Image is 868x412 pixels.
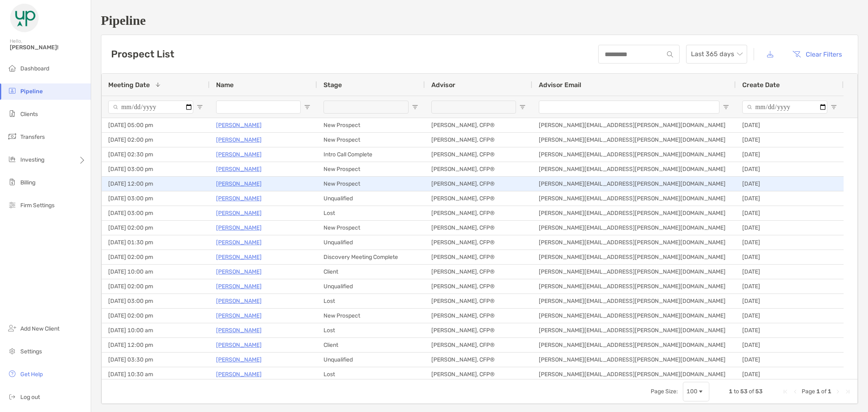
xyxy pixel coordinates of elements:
[425,147,532,162] div: [PERSON_NAME], CFP®
[539,81,581,89] span: Advisor Email
[216,193,262,204] a: [PERSON_NAME]
[317,191,425,206] div: Unqualified
[317,265,425,279] div: Client
[651,388,678,395] div: Page Size:
[742,81,780,89] span: Create Date
[20,88,43,95] span: Pipeline
[736,367,844,381] div: [DATE]
[425,118,532,132] div: [PERSON_NAME], CFP®
[736,265,844,279] div: [DATE]
[667,51,673,57] img: input icon
[749,388,754,395] span: of
[821,388,826,395] span: of
[102,279,210,294] div: [DATE] 02:00 pm
[736,206,844,220] div: [DATE]
[723,104,729,110] button: Open Filter Menu
[317,118,425,132] div: New Prospect
[532,294,736,308] div: [PERSON_NAME][EMAIL_ADDRESS][PERSON_NAME][DOMAIN_NAME]
[216,340,262,350] a: [PERSON_NAME]
[20,394,40,401] span: Log out
[317,235,425,250] div: Unqualified
[216,135,262,145] a: [PERSON_NAME]
[102,353,210,367] div: [DATE] 03:30 pm
[20,371,43,378] span: Get Help
[425,235,532,250] div: [PERSON_NAME], CFP®
[102,250,210,264] div: [DATE] 02:00 pm
[532,133,736,147] div: [PERSON_NAME][EMAIL_ADDRESS][PERSON_NAME][DOMAIN_NAME]
[102,162,210,176] div: [DATE] 03:00 pm
[425,177,532,191] div: [PERSON_NAME], CFP®
[532,191,736,206] div: [PERSON_NAME][EMAIL_ADDRESS][PERSON_NAME][DOMAIN_NAME]
[20,179,35,186] span: Billing
[736,162,844,176] div: [DATE]
[20,202,55,209] span: Firm Settings
[317,309,425,323] div: New Prospect
[425,206,532,220] div: [PERSON_NAME], CFP®
[216,164,262,174] a: [PERSON_NAME]
[683,382,709,401] div: Page Size
[816,388,820,395] span: 1
[425,323,532,337] div: [PERSON_NAME], CFP®
[7,131,17,141] img: transfers icon
[216,311,262,321] a: [PERSON_NAME]
[216,101,301,114] input: Name Filter Input
[20,134,45,140] span: Transfers
[425,191,532,206] div: [PERSON_NAME], CFP®
[10,3,39,33] img: Zoe Logo
[828,388,831,395] span: 1
[736,191,844,206] div: [DATE]
[736,338,844,352] div: [DATE]
[317,279,425,294] div: Unqualified
[216,355,262,365] p: [PERSON_NAME]
[216,281,262,291] a: [PERSON_NAME]
[532,206,736,220] div: [PERSON_NAME][EMAIL_ADDRESS][PERSON_NAME][DOMAIN_NAME]
[216,208,262,218] a: [PERSON_NAME]
[425,294,532,308] div: [PERSON_NAME], CFP®
[532,118,736,132] div: [PERSON_NAME][EMAIL_ADDRESS][PERSON_NAME][DOMAIN_NAME]
[317,162,425,176] div: New Prospect
[532,250,736,264] div: [PERSON_NAME][EMAIL_ADDRESS][PERSON_NAME][DOMAIN_NAME]
[532,353,736,367] div: [PERSON_NAME][EMAIL_ADDRESS][PERSON_NAME][DOMAIN_NAME]
[20,156,44,163] span: Investing
[20,325,59,332] span: Add New Client
[412,104,418,110] button: Open Filter Menu
[317,206,425,220] div: Lost
[102,323,210,337] div: [DATE] 10:00 am
[102,309,210,323] div: [DATE] 02:00 pm
[425,133,532,147] div: [PERSON_NAME], CFP®
[736,235,844,250] div: [DATE]
[532,162,736,176] div: [PERSON_NAME][EMAIL_ADDRESS][PERSON_NAME][DOMAIN_NAME]
[736,353,844,367] div: [DATE]
[425,250,532,264] div: [PERSON_NAME], CFP®
[216,237,262,248] p: [PERSON_NAME]
[742,101,827,114] input: Create Date Filter Input
[216,252,262,262] p: [PERSON_NAME]
[216,369,262,379] p: [PERSON_NAME]
[111,48,174,60] h3: Prospect List
[425,279,532,294] div: [PERSON_NAME], CFP®
[317,221,425,235] div: New Prospect
[216,149,262,160] a: [PERSON_NAME]
[317,323,425,337] div: Lost
[740,388,748,395] span: 53
[317,338,425,352] div: Client
[216,81,234,89] span: Name
[216,296,262,306] a: [PERSON_NAME]
[532,323,736,337] div: [PERSON_NAME][EMAIL_ADDRESS][PERSON_NAME][DOMAIN_NAME]
[734,388,739,395] span: to
[687,388,697,395] div: 100
[532,309,736,323] div: [PERSON_NAME][EMAIL_ADDRESS][PERSON_NAME][DOMAIN_NAME]
[425,309,532,323] div: [PERSON_NAME], CFP®
[20,348,42,355] span: Settings
[108,81,150,89] span: Meeting Date
[304,104,310,110] button: Open Filter Menu
[425,221,532,235] div: [PERSON_NAME], CFP®
[831,104,837,110] button: Open Filter Menu
[691,45,742,63] span: Last 365 days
